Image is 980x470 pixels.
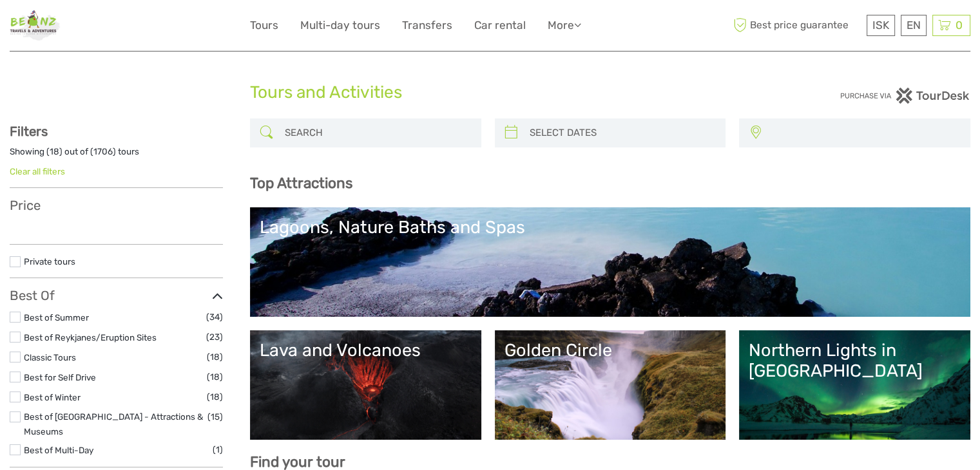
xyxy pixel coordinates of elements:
div: Lagoons, Nature Baths and Spas [260,217,961,238]
a: Best of Reykjanes/Eruption Sites [24,332,157,343]
a: Clear all filters [10,166,65,176]
a: Lagoons, Nature Baths and Spas [260,217,961,307]
a: Best for Self Drive [24,372,96,382]
span: (23) [206,330,223,344]
strong: Filters [10,124,48,139]
a: Tours [250,16,278,35]
span: ISK [872,19,889,32]
a: Classic Tours [24,352,76,362]
h3: Price [10,198,223,213]
a: Transfers [402,16,452,35]
a: Best of Multi-Day [24,445,93,455]
span: (18) [207,350,223,364]
span: (15) [207,409,223,424]
h1: Tours and Activities [250,82,731,103]
h3: Best Of [10,288,223,303]
div: Golden Circle [504,340,716,361]
input: SEARCH [280,122,475,144]
img: 1598-dd87be38-8058-414b-8777-4cf53ab65514_logo_small.jpg [10,10,61,41]
label: 1706 [93,146,113,158]
div: Lava and Volcanoes [260,340,472,361]
div: Showing ( ) out of ( ) tours [10,146,223,165]
span: (18) [207,370,223,384]
span: Best price guarantee [730,15,863,36]
input: SELECT DATES [524,122,720,144]
a: Multi-day tours [300,16,380,35]
label: 18 [50,146,59,158]
span: (1) [213,442,223,457]
a: Best of Winter [24,392,81,402]
a: Car rental [474,16,526,35]
a: Best of [GEOGRAPHIC_DATA] - Attractions & Museums [24,411,203,437]
span: (34) [206,310,223,324]
a: Northern Lights in [GEOGRAPHIC_DATA] [749,340,961,430]
a: Golden Circle [504,340,716,430]
a: Best of Summer [24,312,89,323]
a: Lava and Volcanoes [260,340,472,430]
span: (18) [207,390,223,404]
b: Top Attractions [250,174,352,192]
div: Northern Lights in [GEOGRAPHIC_DATA] [749,340,961,382]
span: 0 [954,19,965,32]
img: PurchaseViaTourDesk.png [840,88,970,104]
div: EN [901,15,927,36]
a: Private tours [24,256,75,267]
a: More [548,16,581,35]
